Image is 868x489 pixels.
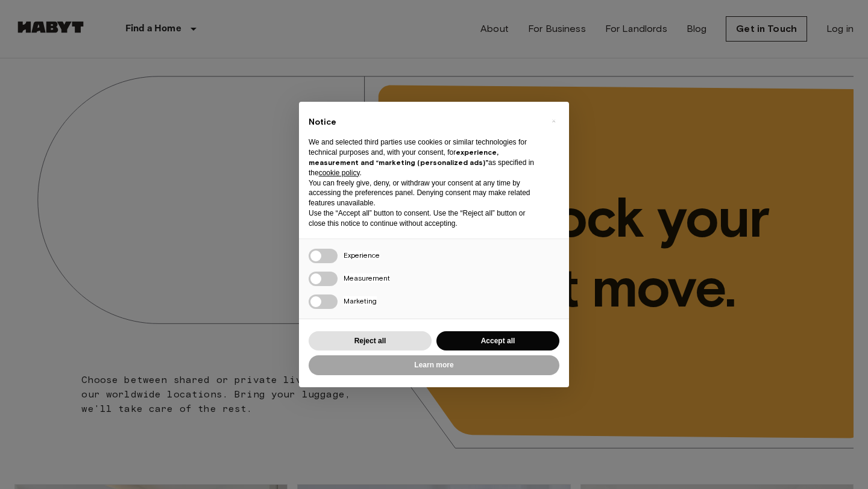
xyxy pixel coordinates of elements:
[309,116,540,128] h2: Notice
[309,331,432,351] button: Reject all
[309,178,540,208] p: You can freely give, deny, or withdraw your consent at any time by accessing the preferences pane...
[319,169,360,177] a: cookie policy
[436,331,559,351] button: Accept all
[309,355,559,375] button: Learn more
[344,296,377,305] span: Marketing
[544,111,563,131] button: Close this notice
[309,137,540,178] p: We and selected third parties use cookies or similar technologies for technical purposes and, wit...
[344,251,380,260] span: Experience
[552,114,556,128] span: ×
[309,208,540,229] p: Use the “Accept all” button to consent. Use the “Reject all” button or close this notice to conti...
[309,148,498,167] strong: experience, measurement and “marketing (personalized ads)”
[344,273,390,282] span: Measurement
